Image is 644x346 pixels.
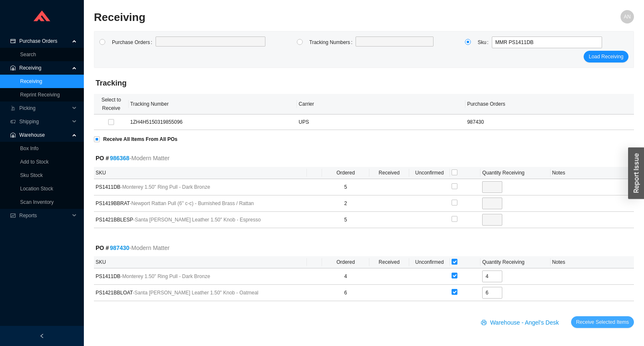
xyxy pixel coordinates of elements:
[20,199,54,205] a: Scan Inventory
[20,159,49,165] a: Add to Stock
[480,256,550,268] th: Quantity Receiving
[130,153,170,163] span: - Modern Matter
[571,316,634,328] button: Receive Selected Items
[309,36,356,48] label: Tracking Numbers
[130,200,254,206] span: - Newport Rattan Pull (6" c-c) - Burnished Brass / Rattan
[96,183,305,191] span: PS1411DB
[96,78,632,88] h4: Tracking
[19,209,70,222] span: Reports
[322,256,369,268] th: Ordered
[96,289,305,297] span: PS1421BBLOAT
[322,179,369,195] td: 5
[297,94,465,114] th: Carrier
[96,199,305,208] span: PS1419BBRAT
[20,172,43,178] a: Sku Stock
[94,256,307,268] th: SKU
[624,10,631,23] span: AN
[322,167,369,179] th: Ordered
[20,52,36,57] a: Search
[19,101,70,115] span: Picking
[110,245,130,251] a: 987430
[112,36,156,48] label: Purchase Orders
[19,34,70,48] span: Purchase Orders
[322,195,369,212] td: 2
[129,114,297,130] td: 1ZH4H5150319855096
[94,10,499,25] h2: Receiving
[465,94,634,114] th: Purchase Orders
[589,52,623,61] span: Load Receiving
[19,115,70,128] span: Shipping
[96,216,305,224] span: PS1421BBLESP
[20,146,39,151] a: Box Info
[322,212,369,228] td: 5
[20,186,53,192] a: Location Stock
[551,256,634,268] th: Notes
[39,333,44,338] span: left
[478,36,492,48] label: Sku
[96,245,130,251] strong: PO #
[369,256,409,268] th: Received
[476,316,566,328] button: printerWarehouse - Angel's Desk
[322,268,369,285] td: 4
[20,92,60,98] a: Reprint Receiving
[490,318,559,328] span: Warehouse - Angel's Desk
[110,155,130,161] a: 986368
[120,184,210,190] span: - Monterey 1.50" Ring Pull - Dark Bronze
[129,94,297,114] th: Tracking Number
[322,285,369,301] td: 6
[133,217,260,223] span: - Santa [PERSON_NAME] Leather 1.50" Knob - Espresso
[94,94,129,114] th: Select to Receive
[96,155,130,161] strong: PO #
[10,213,16,218] span: fund
[133,290,259,296] span: - Santa [PERSON_NAME] Leather 1.50" Knob - Oatmeal
[465,114,634,130] td: 987430
[103,136,177,142] strong: Receive All Items From All POs
[409,256,450,268] th: Unconfirmed
[96,272,305,281] span: PS1411DB
[94,167,307,179] th: SKU
[369,167,409,179] th: Received
[19,128,70,142] span: Warehouse
[551,167,634,179] th: Notes
[120,273,210,279] span: - Monterey 1.50" Ring Pull - Dark Bronze
[19,61,70,75] span: Receiving
[409,167,450,179] th: Unconfirmed
[495,37,599,48] span: MMR PS1411DB
[480,167,550,179] th: Quantity Receiving
[576,318,629,326] span: Receive Selected Items
[130,243,170,253] span: - Modern Matter
[20,78,42,84] a: Receiving
[297,114,465,130] td: UPS
[584,51,628,62] button: Load Receiving
[10,39,16,44] span: credit-card
[481,320,488,326] span: printer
